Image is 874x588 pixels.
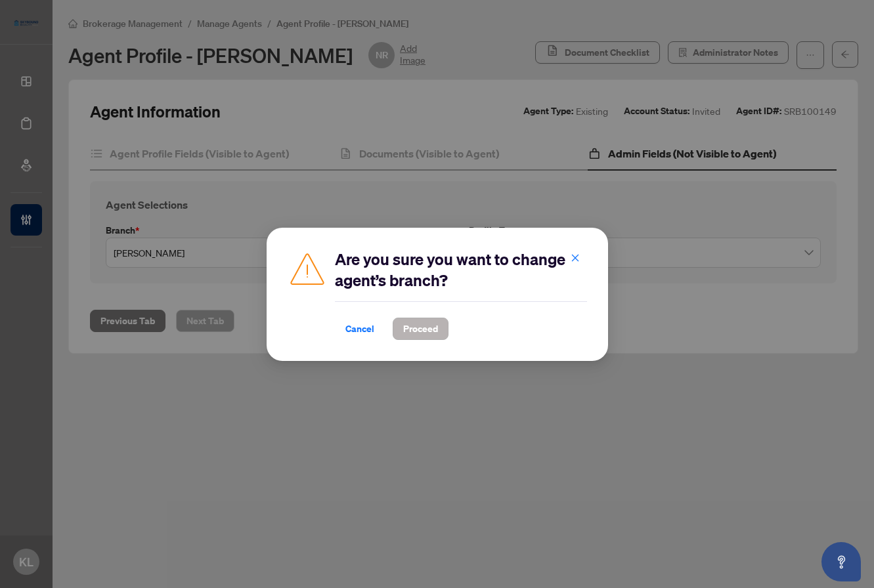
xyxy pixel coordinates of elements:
[335,249,587,291] h2: Are you sure you want to change agent’s branch?
[335,318,385,340] button: Cancel
[403,318,438,339] span: Proceed
[345,318,374,339] span: Cancel
[821,542,861,581] button: Open asap
[393,318,448,340] button: Proceed
[288,249,327,288] img: Caution Img
[571,253,580,262] span: close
